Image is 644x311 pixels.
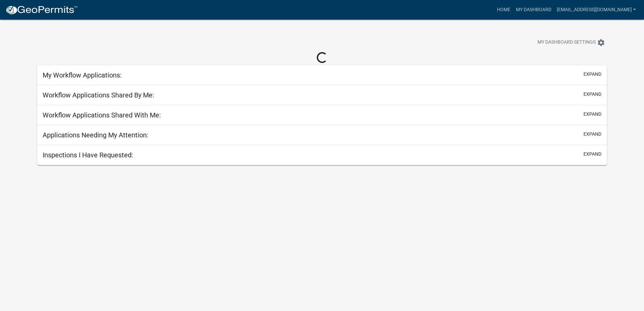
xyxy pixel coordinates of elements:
[538,39,596,47] span: My Dashboard Settings
[513,3,554,16] a: My Dashboard
[43,91,154,99] h5: Workflow Applications Shared By Me:
[554,3,639,16] a: [EMAIL_ADDRESS][DOMAIN_NAME]
[43,71,122,79] h5: My Workflow Applications:
[583,111,601,118] button: expand
[43,111,161,119] h5: Workflow Applications Shared With Me:
[583,151,601,158] button: expand
[43,131,148,139] h5: Applications Needing My Attention:
[597,39,605,47] i: settings
[583,71,601,78] button: expand
[583,91,601,98] button: expand
[583,131,601,138] button: expand
[43,151,133,159] h5: Inspections I Have Requested:
[494,3,513,16] a: Home
[532,36,611,49] button: My Dashboard Settingssettings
